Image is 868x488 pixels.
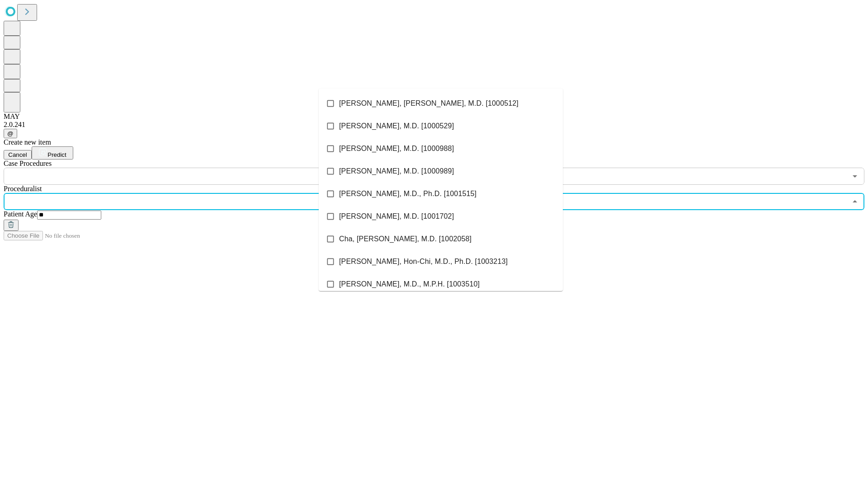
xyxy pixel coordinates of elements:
[4,138,51,146] span: Create new item
[339,234,472,244] span: Cha, [PERSON_NAME], M.D. [1002058]
[4,121,864,129] div: 2.0.241
[4,150,32,160] button: Cancel
[339,256,508,267] span: [PERSON_NAME], Hon-Chi, M.D., Ph.D. [1003213]
[339,279,480,290] span: [PERSON_NAME], M.D., M.P.H. [1003510]
[849,170,861,183] button: Open
[47,151,66,158] span: Predict
[339,166,454,177] span: [PERSON_NAME], M.D. [1000989]
[4,210,37,218] span: Patient Age
[4,113,864,121] div: MAY
[32,146,73,160] button: Predict
[7,130,14,137] span: @
[4,129,17,138] button: @
[849,195,861,208] button: Close
[339,143,454,154] span: [PERSON_NAME], M.D. [1000988]
[339,98,519,109] span: [PERSON_NAME], [PERSON_NAME], M.D. [1000512]
[8,151,27,158] span: Cancel
[339,211,454,222] span: [PERSON_NAME], M.D. [1001702]
[4,185,42,192] span: Proceduralist
[339,188,476,199] span: [PERSON_NAME], M.D., Ph.D. [1001515]
[4,160,52,167] span: Scheduled Procedure
[339,121,454,131] span: [PERSON_NAME], M.D. [1000529]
